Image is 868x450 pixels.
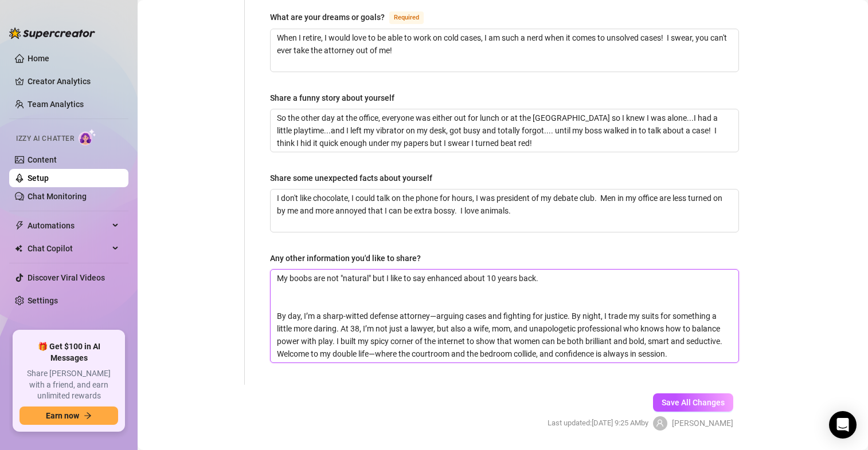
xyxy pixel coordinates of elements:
[271,29,738,72] textarea: What are your dreams or goals?
[15,221,24,230] span: thunderbolt
[829,411,857,439] div: Open Intercom Messenger
[270,92,394,104] div: Share a funny story about yourself
[662,398,725,407] span: Save All Changes
[270,172,432,184] div: Share some unexpected facts about yourself
[672,417,733,429] span: [PERSON_NAME]
[79,129,96,145] img: AI Chatter
[270,172,440,184] label: Share some unexpected facts about yourself
[271,109,738,152] textarea: Share a funny story about yourself
[15,244,22,252] img: Chat Copilot
[270,252,421,265] div: Any other information you'd like to share?
[271,270,738,362] textarea: Any other information you'd like to share?
[270,252,429,265] label: Any other information you'd like to share?
[28,239,109,258] span: Chat Copilot
[28,296,58,305] a: Settings
[28,173,49,183] a: Setup
[28,192,87,201] a: Chat Monitoring
[28,54,49,63] a: Home
[16,133,74,144] span: Izzy AI Chatter
[84,412,92,420] span: arrow-right
[270,92,402,104] label: Share a funny story about yourself
[46,411,79,420] span: Earn now
[270,11,385,23] div: What are your dreams or goals?
[28,216,109,235] span: Automations
[28,100,84,109] a: Team Analytics
[548,417,648,429] span: Last updated: [DATE] 9:25 AM by
[19,406,118,425] button: Earn nowarrow-right
[19,368,118,402] span: Share [PERSON_NAME] with a friend, and earn unlimited rewards
[19,341,118,364] span: 🎁 Get $100 in AI Messages
[389,11,424,24] span: Required
[270,10,436,24] label: What are your dreams or goals?
[9,27,95,39] img: logo-BBDzfeDw.svg
[271,190,738,232] textarea: Share some unexpected facts about yourself
[656,419,664,427] span: user
[28,72,119,90] a: Creator Analytics
[653,393,733,412] button: Save All Changes
[28,155,57,164] a: Content
[28,273,105,282] a: Discover Viral Videos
